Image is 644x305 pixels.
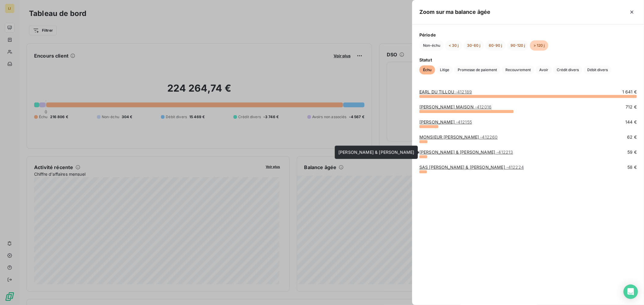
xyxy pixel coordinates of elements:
button: Litige [436,65,453,74]
button: > 120 j [530,40,548,51]
span: 59 € [627,149,637,155]
a: [PERSON_NAME] MAISON [419,104,492,109]
h5: Zoom sur ma balance âgée [419,8,491,16]
span: 144 € [625,119,637,125]
span: - 412260 [480,134,498,140]
button: < 30 j [445,40,462,51]
a: SAS [PERSON_NAME] & [PERSON_NAME] [419,165,524,170]
span: 58 € [627,164,637,170]
span: - 412016 [475,104,492,109]
span: 1 641 € [622,89,637,95]
span: [PERSON_NAME] & [PERSON_NAME] [338,149,414,155]
span: 712 € [626,104,637,110]
span: - 412213 [497,149,513,155]
button: Recouvrement [502,65,534,74]
span: - 412189 [455,89,472,94]
button: Échu [419,65,435,74]
button: 90-120 j [507,40,529,51]
button: 60-90 j [485,40,506,51]
div: Open Intercom Messenger [623,285,638,299]
a: MONSIEUR [PERSON_NAME] [419,134,498,140]
span: - 412224 [506,165,524,170]
span: - 412155 [456,119,472,124]
span: Période [419,32,637,38]
button: Avoir [536,65,552,74]
button: 30-60 j [463,40,484,51]
button: Promesse de paiement [454,65,501,74]
button: Débit divers [584,65,611,74]
button: Non-échu [419,40,444,51]
a: [PERSON_NAME] [419,119,472,124]
a: EARL DU TILLOU [419,89,472,94]
a: [PERSON_NAME] & [PERSON_NAME] [419,149,513,155]
span: 62 € [627,134,637,140]
button: Crédit divers [553,65,582,74]
span: Statut [419,57,637,63]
